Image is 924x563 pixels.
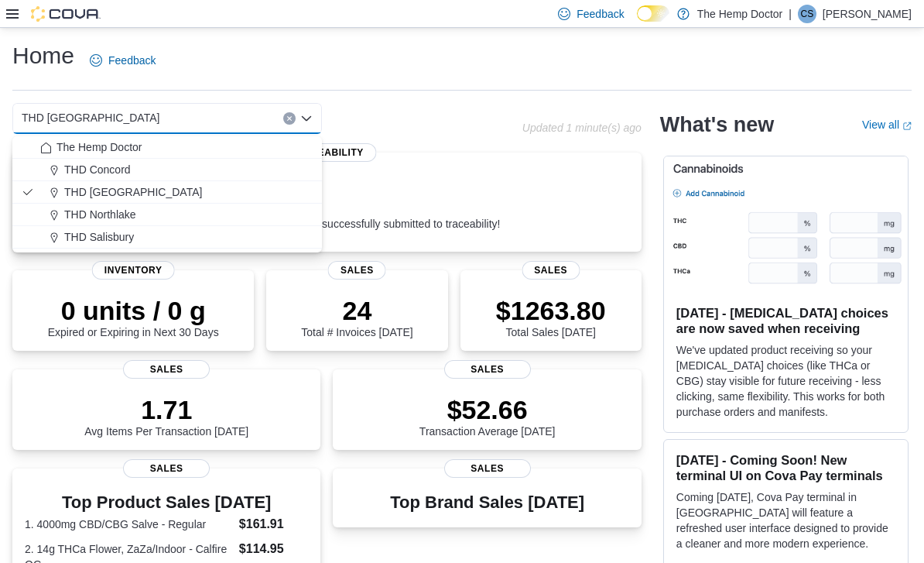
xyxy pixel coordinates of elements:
span: THD Northlake [64,207,136,222]
a: View allExternal link [862,118,912,131]
span: The Hemp Doctor [56,139,142,155]
div: Choose from the following options [12,136,322,249]
button: The Hemp Doctor [12,136,322,159]
dt: 1. 4000mg CBD/CBG Salve - Regular [25,517,233,532]
h3: Top Brand Sales [DATE] [390,493,584,512]
h3: [DATE] - [MEDICAL_DATA] choices are now saved when receiving [676,305,895,336]
span: Sales [444,459,531,478]
button: THD Salisbury [12,226,322,249]
div: Total Sales [DATE] [496,295,606,338]
p: Updated 1 minute(s) ago [522,122,642,134]
span: THD [GEOGRAPHIC_DATA] [64,184,202,200]
span: THD Salisbury [64,229,134,245]
dd: $114.95 [239,540,309,558]
p: 0 [246,187,500,218]
span: Sales [328,261,386,280]
span: Feedback [108,53,156,68]
div: All invoices are successfully submitted to traceability! [246,187,500,230]
h2: What's new [660,112,774,137]
span: THD [GEOGRAPHIC_DATA] [22,108,159,127]
div: Transaction Average [DATE] [419,394,556,438]
p: 24 [301,295,412,326]
p: [PERSON_NAME] [823,5,912,23]
span: Sales [522,261,580,280]
p: $52.66 [419,394,556,425]
svg: External link [902,122,912,131]
div: Cindy Shade [798,5,816,23]
button: THD Northlake [12,204,322,226]
p: $1263.80 [496,295,606,326]
button: Clear input [283,112,296,125]
span: Feedback [577,6,624,22]
p: | [789,5,792,23]
h3: Top Product Sales [DATE] [25,493,308,512]
h3: [DATE] - Coming Soon! New terminal UI on Cova Pay terminals [676,452,895,483]
input: Dark Mode [637,5,669,22]
span: Sales [123,360,210,379]
h1: Home [12,40,74,71]
div: Avg Items Per Transaction [DATE] [84,394,248,438]
p: 1.71 [84,394,248,425]
p: Coming [DATE], Cova Pay terminal in [GEOGRAPHIC_DATA] will feature a refreshed user interface des... [676,489,895,551]
button: THD Concord [12,159,322,181]
span: Sales [444,360,531,379]
span: Inventory [92,261,175,280]
img: Cova [31,6,101,22]
div: Expired or Expiring in Next 30 Days [48,295,219,338]
div: Total # Invoices [DATE] [301,295,412,338]
a: Feedback [84,45,162,76]
span: Sales [123,459,210,478]
button: THD [GEOGRAPHIC_DATA] [12,181,322,204]
dd: $161.91 [239,515,309,534]
p: We've updated product receiving so your [MEDICAL_DATA] choices (like THCa or CBG) stay visible fo... [676,342,895,420]
span: CS [801,5,814,23]
span: Dark Mode [637,22,638,22]
span: THD Concord [64,162,131,177]
span: Traceability [278,143,376,162]
p: 0 units / 0 g [48,295,219,326]
p: The Hemp Doctor [697,5,782,23]
button: Close list of options [300,112,313,125]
